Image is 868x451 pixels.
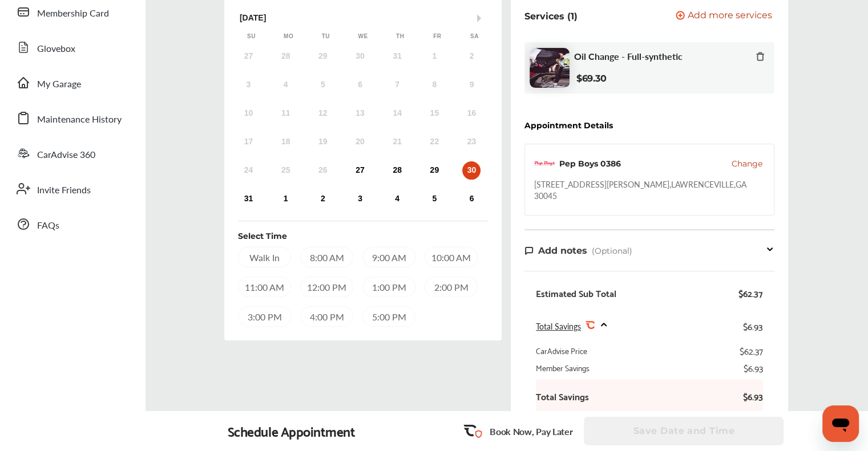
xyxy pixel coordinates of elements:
span: Maintenance History [37,112,122,127]
iframe: Button to launch messaging window [822,405,859,442]
div: Walk In [238,247,291,267]
img: logo-pepboys.png [534,153,555,174]
b: $6.93 [729,391,763,402]
div: Not available Sunday, August 17th, 2025 [239,133,257,151]
div: Member Savings [536,362,590,373]
div: Estimated Sub Total [536,287,616,299]
div: Not available Wednesday, July 30th, 2025 [351,47,369,66]
div: Not available Monday, July 28th, 2025 [277,47,295,66]
div: We [357,32,369,40]
p: Book Now, Pay Later [490,425,572,438]
div: Choose Sunday, August 31st, 2025 [239,190,257,208]
a: Add more services [676,11,774,22]
div: [STREET_ADDRESS][PERSON_NAME] , LAWRENCEVILLE , GA 30045 [534,178,765,201]
div: 4:00 PM [300,306,353,327]
a: FAQs [10,209,134,239]
span: Membership Card [37,6,109,21]
div: Not available Monday, August 4th, 2025 [277,76,295,94]
div: Schedule Appointment [228,423,356,439]
div: Su [245,32,257,40]
div: Not available Monday, August 18th, 2025 [277,133,295,151]
div: Not available Sunday, July 27th, 2025 [239,47,257,66]
div: Select Time [238,230,287,242]
div: Not available Thursday, August 7th, 2025 [388,76,406,94]
span: CarAdvise 360 [37,148,95,162]
span: FAQs [37,218,59,233]
div: Choose Thursday, August 28th, 2025 [388,161,406,180]
a: CarAdvise 360 [10,139,134,168]
div: Not available Monday, August 11th, 2025 [277,104,295,123]
div: [DATE] [233,13,493,23]
div: Not available Tuesday, August 26th, 2025 [314,161,332,180]
div: Not available Thursday, August 21st, 2025 [388,133,406,151]
div: Not available Friday, August 22nd, 2025 [425,133,443,151]
div: Choose Monday, September 1st, 2025 [277,190,295,208]
p: Services (1) [524,11,578,22]
button: Add more services [676,11,772,22]
a: Glovebox [10,32,134,62]
a: Maintenance History [10,103,134,133]
div: $6.93 [743,318,763,334]
div: Choose Saturday, August 30th, 2025 [462,161,481,180]
span: Total Savings [536,320,581,332]
div: Appointment Details [524,121,613,130]
span: Invite Friends [37,183,91,198]
div: month 2025-08 [230,45,490,210]
div: Not available Thursday, July 31st, 2025 [388,47,406,66]
div: Not available Tuesday, August 5th, 2025 [314,76,332,94]
div: 9:00 AM [362,247,415,267]
span: My Garage [37,77,81,92]
div: 8:00 AM [300,247,353,267]
div: Choose Saturday, September 6th, 2025 [462,190,481,208]
div: Choose Wednesday, September 3rd, 2025 [351,190,369,208]
div: CarAdvise Price [536,345,587,356]
div: Fr [431,32,443,40]
div: $6.93 [744,362,763,373]
div: Not available Wednesday, August 13th, 2025 [351,104,369,123]
div: 5:00 PM [362,306,415,327]
div: Th [394,32,406,40]
div: Not available Saturday, August 16th, 2025 [462,104,481,123]
span: (Optional) [592,246,632,256]
div: $62.37 [740,345,763,356]
div: 10:00 AM [425,247,478,267]
div: Not available Sunday, August 3rd, 2025 [239,76,257,94]
div: Not available Saturday, August 2nd, 2025 [462,47,481,66]
img: note-icon.db9493fa.svg [524,246,534,255]
div: Not available Tuesday, August 19th, 2025 [314,133,332,151]
div: Sa [469,32,480,40]
div: 3:00 PM [238,306,291,327]
span: Oil Change - Full-synthetic [574,51,683,62]
button: Change [732,158,762,169]
div: Not available Sunday, August 10th, 2025 [239,104,257,123]
div: Choose Friday, September 5th, 2025 [425,190,443,208]
div: 1:00 PM [362,277,415,297]
div: Not available Saturday, August 9th, 2025 [462,76,481,94]
div: Choose Wednesday, August 27th, 2025 [351,161,369,180]
span: Glovebox [37,42,75,56]
b: $69.30 [576,73,606,84]
div: Not available Tuesday, August 12th, 2025 [314,104,332,123]
b: Total Savings [536,391,589,402]
a: Invite Friends [10,174,134,204]
div: Choose Thursday, September 4th, 2025 [388,190,406,208]
div: Not available Friday, August 1st, 2025 [425,47,443,66]
div: Not available Tuesday, July 29th, 2025 [314,47,332,66]
div: Mo [283,32,294,40]
img: oil-change-thumb.jpg [530,48,570,88]
div: Choose Tuesday, September 2nd, 2025 [314,190,332,208]
span: Add more services [688,11,772,22]
div: Not available Thursday, August 14th, 2025 [388,104,406,123]
div: $62.37 [738,287,763,299]
span: Add notes [538,245,587,256]
div: Not available Friday, August 15th, 2025 [425,104,443,123]
div: Not available Friday, August 8th, 2025 [425,76,443,94]
div: 2:00 PM [425,277,478,297]
div: Not available Wednesday, August 6th, 2025 [351,76,369,94]
div: Choose Friday, August 29th, 2025 [425,161,443,180]
div: Not available Saturday, August 23rd, 2025 [462,133,481,151]
div: Tu [320,32,332,40]
div: 11:00 AM [238,277,291,297]
button: Next Month [477,14,485,22]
